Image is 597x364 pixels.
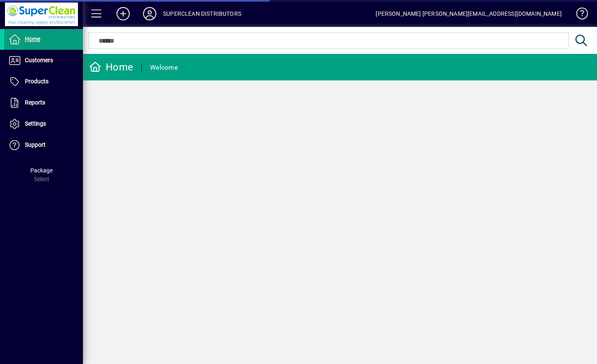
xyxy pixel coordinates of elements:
[25,99,45,106] span: Reports
[25,57,53,63] span: Customers
[25,141,46,148] span: Support
[89,61,133,74] div: Home
[25,36,40,42] span: Home
[376,7,562,20] div: [PERSON_NAME] [PERSON_NAME][EMAIL_ADDRESS][DOMAIN_NAME]
[4,92,83,113] a: Reports
[110,6,136,21] button: Add
[570,2,587,29] a: Knowledge Base
[25,120,46,127] span: Settings
[30,167,53,174] span: Package
[4,114,83,134] a: Settings
[4,50,83,71] a: Customers
[136,6,163,21] button: Profile
[163,7,241,20] div: SUPERCLEAN DISTRIBUTORS
[4,135,83,155] a: Support
[25,78,49,85] span: Products
[150,61,178,74] div: Welcome
[4,71,83,92] a: Products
